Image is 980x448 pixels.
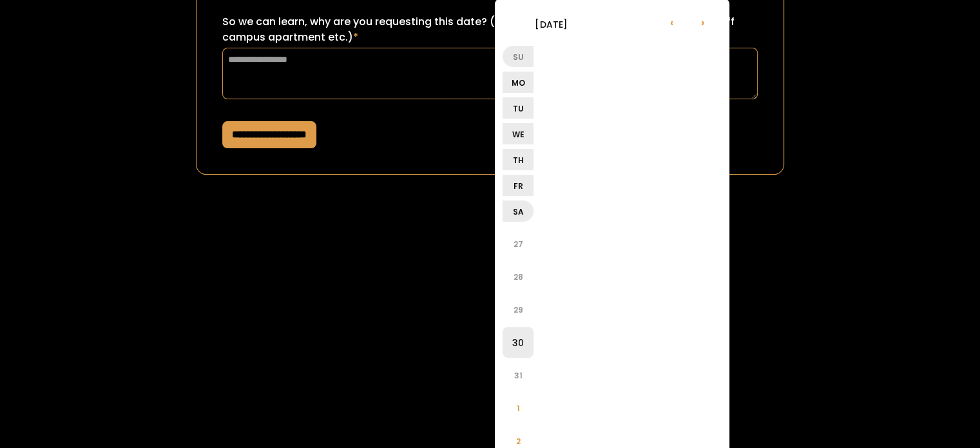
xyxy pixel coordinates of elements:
[503,97,533,119] li: Tu
[503,200,533,222] li: Sa
[503,327,533,358] li: 30
[503,393,533,424] li: 1
[503,294,533,325] li: 29
[503,360,533,391] li: 31
[503,123,533,144] li: We
[503,72,533,93] li: Mo
[503,228,533,259] li: 27
[503,175,533,196] li: Fr
[503,46,533,67] li: Su
[222,14,758,45] label: So we can learn, why are you requesting this date? (ex: sorority recruitment, lease turn over for...
[503,261,533,292] li: 28
[503,8,599,39] li: [DATE]
[687,6,718,37] li: ›
[503,149,533,170] li: Th
[656,6,687,37] li: ‹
